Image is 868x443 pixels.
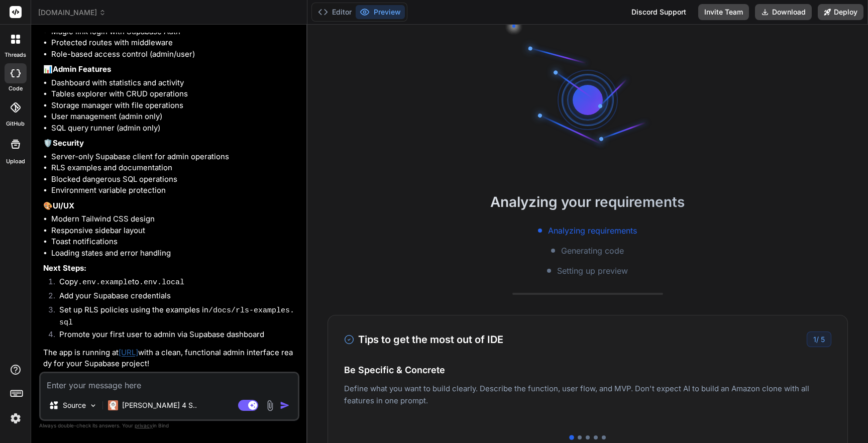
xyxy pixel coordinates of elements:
p: 🎨 [43,200,297,212]
button: Editor [314,5,356,19]
li: Set up RLS policies using the examples in [51,304,297,329]
img: attachment [264,400,276,411]
strong: Security [53,138,84,148]
li: Protected routes with middleware [51,37,297,49]
label: code [9,84,23,93]
li: Responsive sidebar layout [51,225,297,237]
div: Discord Support [625,4,692,20]
img: icon [280,400,290,410]
li: Server-only Supabase client for admin operations [51,151,297,163]
span: Analyzing requirements [548,225,637,237]
li: SQL query runner (admin only) [51,123,297,134]
li: Role-based access control (admin/user) [51,49,297,60]
li: Add your Supabase credentials [51,290,297,304]
label: Upload [6,157,25,166]
li: User management (admin only) [51,111,297,123]
span: 5 [821,335,825,344]
strong: UI/UX [53,201,74,210]
label: threads [5,51,26,59]
p: The app is running at with a clean, functional admin interface ready for your Supabase project! [43,347,297,370]
p: Source [63,400,86,410]
span: [DOMAIN_NAME] [38,8,106,18]
p: 🛡️ [43,138,297,149]
li: Storage manager with file operations [51,100,297,112]
li: Copy to [51,276,297,290]
li: Toast notifications [51,236,297,248]
button: Download [755,4,812,20]
h3: Tips to get the most out of IDE [344,332,503,347]
p: 📊 [43,64,297,75]
li: Loading states and error handling [51,248,297,259]
li: Promote your first user to admin via Supabase dashboard [51,329,297,343]
a: [URL] [119,348,138,357]
button: Deploy [818,4,863,20]
span: Setting up preview [557,265,628,277]
li: Modern Tailwind CSS design [51,213,297,225]
button: Invite Team [698,4,749,20]
img: settings [7,410,24,427]
p: Always double-check its answers. Your in Bind [39,421,299,430]
button: Preview [356,5,405,19]
li: Blocked dangerous SQL operations [51,174,297,185]
div: / [807,331,831,347]
li: Dashboard with statistics and activity [51,77,297,89]
code: .env.example [78,278,132,287]
li: RLS examples and documentation [51,162,297,174]
code: .env.local [139,278,184,287]
li: Environment variable protection [51,185,297,196]
span: 1 [813,335,816,344]
span: Generating code [561,245,624,257]
img: Pick Models [89,401,97,410]
h2: Analyzing your requirements [307,191,868,212]
li: Tables explorer with CRUD operations [51,88,297,100]
strong: Next Steps: [43,263,86,273]
h4: Be Specific & Concrete [344,363,831,377]
label: GitHub [6,120,25,128]
strong: Admin Features [53,64,111,74]
p: [PERSON_NAME] 4 S.. [122,400,197,410]
img: Claude 4 Sonnet [108,400,118,410]
span: privacy [135,422,153,428]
